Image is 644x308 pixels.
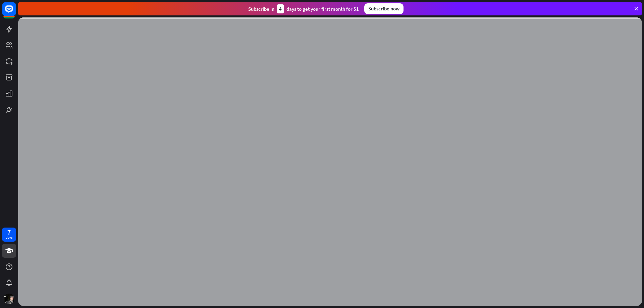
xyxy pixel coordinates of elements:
a: 7 days [2,228,16,242]
div: 4 [277,4,284,13]
div: Subscribe now [364,3,404,14]
div: days [6,235,12,240]
div: Subscribe in days to get your first month for $1 [248,4,359,13]
div: 7 [7,229,11,235]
